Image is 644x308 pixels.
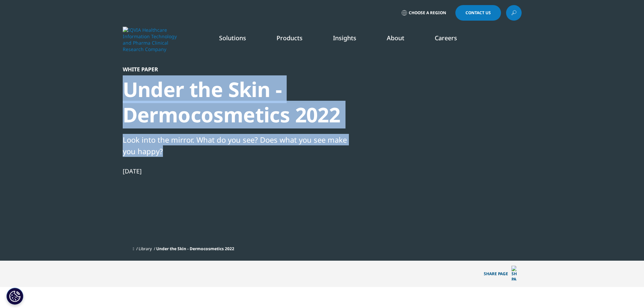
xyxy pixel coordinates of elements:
span: Under the Skin - Dermocosmetics 2022 [156,246,234,252]
a: Solutions [219,34,246,42]
a: Insights [333,34,356,42]
a: Careers [435,34,457,42]
button: Share PAGEShare PAGE [479,261,522,287]
div: [DATE] [123,167,355,175]
a: About [387,34,404,42]
span: Choose a Region [409,10,446,16]
nav: Primary [180,24,522,55]
span: Contact Us [466,11,491,15]
img: Share PAGE [511,266,517,282]
div: Under the Skin - Dermocosmetics 2022 [123,77,355,127]
button: Impostazioni cookie [6,288,23,305]
a: Products [277,34,303,42]
p: Share PAGE [479,261,522,287]
a: Library [139,246,152,252]
img: IQVIA Healthcare Information Technology and Pharma Clinical Research Company [123,27,177,52]
div: Look into the mirror. What do you see? Does what you see make you happy? [123,134,355,157]
a: Contact Us [455,5,501,21]
div: White Paper [123,66,355,73]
